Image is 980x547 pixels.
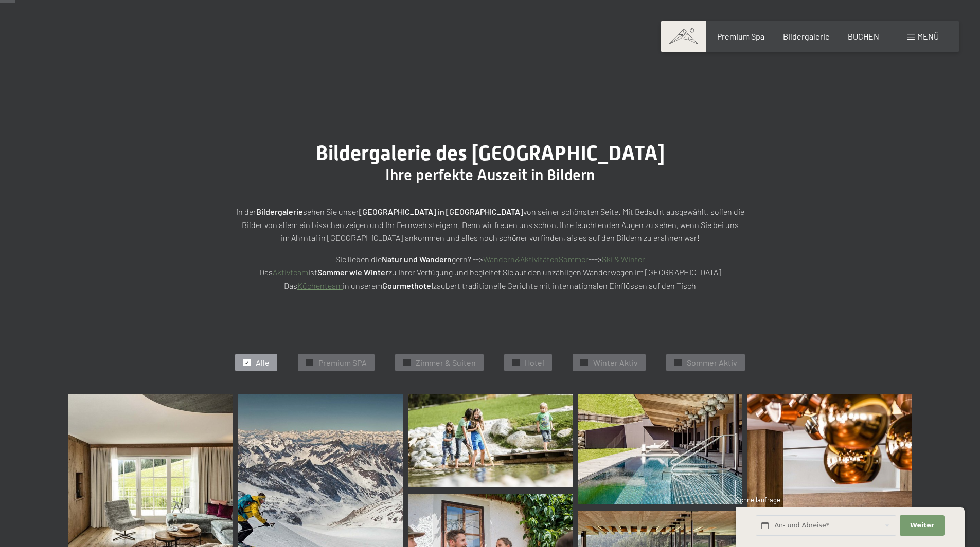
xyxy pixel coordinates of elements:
[910,521,934,530] span: Weiter
[900,515,944,536] button: Weiter
[233,253,747,292] p: Sie lieben die gern? --> ---> Das ist zu Ihrer Verfügung und begleitet Sie auf den unzähligen Wan...
[736,496,780,504] span: Schnellanfrage
[297,280,343,290] a: Küchenteam
[578,394,742,504] img: Bildergalerie
[382,280,433,290] strong: Gourmethotel
[256,206,303,216] strong: Bildergalerie
[593,357,638,368] span: Winter Aktiv
[582,359,586,366] span: ✓
[317,267,388,277] strong: Sommer wie Winter
[514,359,518,366] span: ✓
[245,359,249,366] span: ✓
[783,31,830,41] a: Bildergalerie
[848,31,879,41] a: BUCHEN
[602,254,645,264] a: Ski & Winter
[416,357,476,368] span: Zimmer & Suiten
[917,31,939,41] span: Menü
[359,206,523,216] strong: [GEOGRAPHIC_DATA] in [GEOGRAPHIC_DATA]
[256,357,270,368] span: Alle
[405,359,409,366] span: ✓
[717,31,764,41] a: Premium Spa
[273,267,308,277] a: Aktivteam
[408,394,573,487] img: Bildergalerie
[687,357,737,368] span: Sommer Aktiv
[385,166,595,184] span: Ihre perfekte Auszeit in Bildern
[308,359,312,366] span: ✓
[525,357,544,368] span: Hotel
[316,141,665,165] span: Bildergalerie des [GEOGRAPHIC_DATA]
[318,357,367,368] span: Premium SPA
[676,359,680,366] span: ✓
[233,205,747,244] p: In der sehen Sie unser von seiner schönsten Seite. Mit Bedacht ausgewählt, sollen die Bilder von ...
[382,254,452,264] strong: Natur und Wandern
[483,254,589,264] a: Wandern&AktivitätenSommer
